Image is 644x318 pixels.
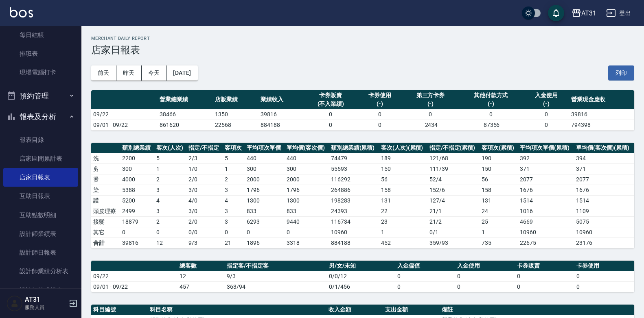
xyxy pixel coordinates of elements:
td: 0 [304,120,357,130]
td: 131 [480,195,518,206]
div: AT31 [581,8,596,18]
a: 排班表 [3,44,78,63]
td: 2 [154,216,186,227]
th: 男/女/未知 [327,261,396,271]
th: 平均項次單價(累積) [518,143,574,153]
td: 74479 [329,153,379,163]
td: 21 / 1 [427,206,480,216]
td: 1016 [518,206,574,216]
td: 剪 [91,163,120,174]
td: 2 [223,174,245,185]
td: 0 / 0 [186,227,223,237]
td: 3 [223,216,245,227]
td: 158 [379,185,427,195]
td: 4000 [120,174,154,185]
td: 56 [379,174,427,185]
td: 0 [285,227,329,237]
td: 22 [379,206,427,216]
td: 0 [245,227,285,237]
td: 440 [245,153,285,163]
td: 12 [177,271,225,281]
td: 116292 [329,174,379,185]
td: 1 [379,227,427,237]
th: 入金使用 [455,261,515,271]
td: 2 / 0 [186,174,223,185]
td: 363/94 [225,281,327,292]
td: 394 [574,153,634,163]
a: 店家區間累計表 [3,149,78,168]
td: 38466 [158,109,213,120]
th: 類別總業績 [120,143,154,153]
td: 189 [379,153,427,163]
button: 預約管理 [3,85,78,107]
th: 店販業績 [213,90,258,109]
button: save [548,5,564,21]
td: 2 / 3 [186,153,223,163]
td: 300 [245,163,285,174]
button: [DATE] [166,65,197,81]
th: 客項次 [223,143,245,153]
td: 0 [395,281,455,292]
td: 300 [120,163,154,174]
td: 0 [304,109,357,120]
td: 55593 [329,163,379,174]
td: 2499 [120,206,154,216]
td: 洗 [91,153,120,163]
button: 今天 [142,65,167,81]
th: 備註 [440,305,634,315]
td: 127 / 4 [427,195,480,206]
td: 158 [480,185,518,195]
td: 3318 [285,237,329,248]
h5: AT31 [25,296,66,304]
th: 卡券使用 [574,261,634,271]
td: 0 [574,281,634,292]
td: 2 / 0 [186,216,223,227]
td: 10960 [329,227,379,237]
td: 440 [285,153,329,163]
td: 5 [154,153,186,163]
table: a dense table [91,261,634,292]
td: 09/22 [91,109,158,120]
td: 4 [223,195,245,206]
td: 0/0/12 [327,271,396,281]
td: 1676 [574,185,634,195]
td: 9/3 [186,237,223,248]
td: 56 [480,174,518,185]
td: 護 [91,195,120,206]
td: 3 [223,185,245,195]
td: 735 [480,237,518,248]
td: 0 [515,281,575,292]
td: 09/01 - 09/22 [91,281,177,292]
td: 190 [480,153,518,163]
td: 1 [154,163,186,174]
td: 861620 [158,120,213,130]
td: 3 [154,206,186,216]
div: (-) [405,100,456,108]
td: 10960 [518,227,574,237]
td: 2077 [574,174,634,185]
td: 24393 [329,206,379,216]
td: 39816 [258,109,304,120]
td: -87356 [458,120,524,130]
td: 18879 [120,216,154,227]
td: 39816 [569,109,634,120]
td: 3 [223,206,245,216]
th: 業績收入 [258,90,304,109]
td: 2 [154,174,186,185]
td: 21 [223,237,245,248]
table: a dense table [91,90,634,131]
td: 0 [458,109,524,120]
td: 150 [379,163,427,174]
td: 0 [357,120,403,130]
th: 科目編號 [91,305,148,315]
th: 科目名稱 [148,305,326,315]
td: 1109 [574,206,634,216]
td: 2200 [120,153,154,163]
td: 09/22 [91,271,177,281]
th: 營業現金應收 [569,90,634,109]
td: 371 [518,163,574,174]
img: Logo [10,7,33,17]
td: 1796 [285,185,329,195]
td: 0 [524,109,569,120]
th: 營業總業績 [158,90,213,109]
